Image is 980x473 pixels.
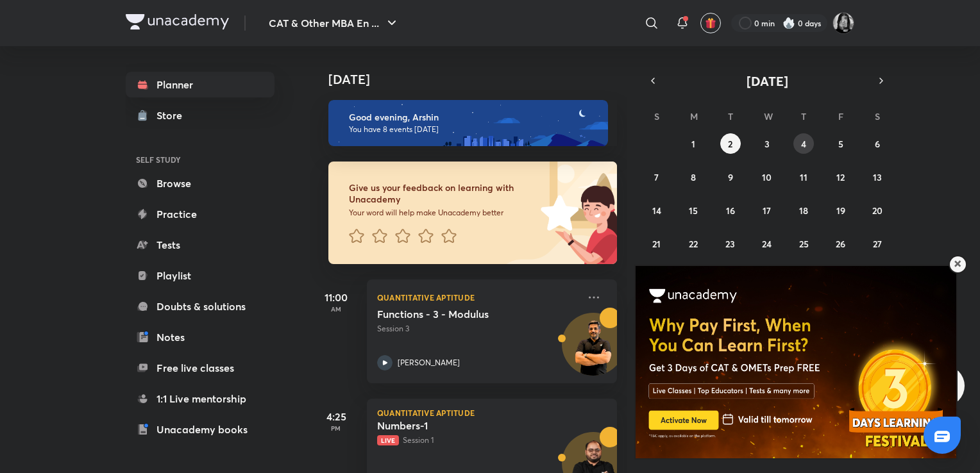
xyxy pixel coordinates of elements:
img: Avatar [562,320,624,381]
button: September 14, 2025 [646,200,667,220]
a: Unacademy books [126,417,275,442]
button: September 9, 2025 [720,167,741,187]
abbr: September 17, 2025 [763,204,771,217]
abbr: September 6, 2025 [875,138,880,150]
abbr: September 1, 2025 [691,138,695,150]
button: September 1, 2025 [683,133,704,154]
abbr: Tuesday [728,110,733,122]
abbr: September 5, 2025 [838,138,843,150]
button: September 18, 2025 [793,200,814,220]
abbr: September 9, 2025 [728,171,733,183]
img: streak [782,17,795,29]
p: Session 1 [377,435,579,446]
a: Notes [126,324,275,350]
p: Quantitative Aptitude [377,409,607,417]
a: Company Logo [126,14,229,33]
a: Store [126,103,275,128]
button: September 15, 2025 [683,200,704,220]
button: September 17, 2025 [757,200,777,220]
abbr: September 2, 2025 [728,138,732,150]
button: September 5, 2025 [831,133,851,154]
p: PM [310,424,362,432]
button: September 4, 2025 [793,133,814,154]
abbr: Saturday [875,110,880,122]
abbr: September 18, 2025 [799,204,808,217]
button: September 13, 2025 [867,167,888,187]
abbr: September 12, 2025 [836,171,845,183]
h6: Give us your feedback on learning with Unacademy [349,182,536,205]
abbr: September 10, 2025 [762,171,772,183]
abbr: Wednesday [764,110,773,122]
h6: SELF STUDY [126,149,275,170]
iframe: notification-frame-~55857496 [612,233,967,460]
button: September 20, 2025 [867,200,888,220]
img: Company Logo [126,14,229,29]
p: You have 8 events [DATE] [349,124,596,135]
div: Store [156,108,190,123]
a: Browse [126,170,275,196]
button: avatar [700,13,721,33]
img: Arshin Khan [832,12,854,34]
button: September 3, 2025 [757,133,777,154]
span: Live [377,435,399,445]
h4: [DATE] [328,72,630,87]
abbr: September 16, 2025 [726,204,735,217]
h5: Functions - 3 - Modulus [377,308,537,320]
a: Playlist [126,263,275,288]
p: Session 3 [377,323,579,335]
abbr: September 19, 2025 [836,204,845,217]
a: Doubts & solutions [126,294,275,319]
img: evening [328,100,608,146]
abbr: September 13, 2025 [873,171,882,183]
button: September 19, 2025 [831,200,851,220]
p: [PERSON_NAME] [398,357,460,369]
a: Planner [126,72,275,97]
abbr: September 8, 2025 [691,171,696,183]
abbr: September 4, 2025 [801,138,806,150]
span: [DATE] [747,72,788,90]
button: September 12, 2025 [831,167,851,187]
button: September 11, 2025 [793,167,814,187]
button: September 16, 2025 [720,200,741,220]
abbr: Thursday [801,110,806,122]
h5: 11:00 [310,290,362,305]
img: feedback_image [497,162,617,264]
button: September 7, 2025 [646,167,667,187]
a: Tests [126,232,275,258]
abbr: September 11, 2025 [800,171,807,183]
abbr: September 7, 2025 [654,171,659,183]
p: Quantitative Aptitude [377,290,579,305]
h5: 4:25 [310,409,362,424]
abbr: Monday [690,110,698,122]
p: Your word will help make Unacademy better [349,208,536,218]
abbr: September 15, 2025 [689,204,698,217]
abbr: Friday [838,110,843,122]
button: [DATE] [662,72,872,90]
button: CAT & Other MBA En ... [261,10,407,36]
abbr: September 20, 2025 [872,204,883,217]
abbr: September 14, 2025 [652,204,661,217]
h5: Numbers-1 [377,419,537,432]
button: September 10, 2025 [757,167,777,187]
button: September 6, 2025 [867,133,888,154]
button: September 2, 2025 [720,133,741,154]
a: 1:1 Live mentorship [126,386,275,411]
h6: Good evening, Arshin [349,112,596,123]
abbr: Sunday [654,110,659,122]
p: AM [310,305,362,313]
img: avatar [705,17,716,29]
button: September 8, 2025 [683,167,704,187]
abbr: September 3, 2025 [765,138,770,150]
a: Free live classes [126,355,275,381]
a: Practice [126,201,275,227]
